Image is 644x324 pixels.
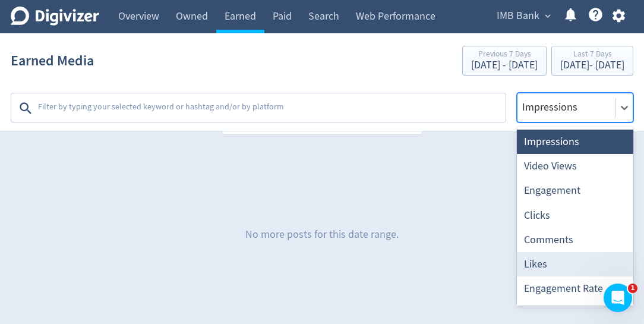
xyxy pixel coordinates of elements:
span: 1 [628,284,637,293]
div: Comments [517,228,633,252]
h1: Earned Media [11,42,94,80]
div: Previous 7 Days [471,50,538,60]
div: Engagement [517,178,633,203]
div: [DATE] - [DATE] [560,60,624,71]
span: IMB Bank [497,7,539,26]
div: Impressions [517,130,633,154]
div: Likes [517,252,633,276]
p: No more posts for this date range. [245,227,399,242]
button: IMB Bank [493,7,554,26]
div: Engagement Rate [517,276,633,301]
div: Last 7 Days [560,50,624,60]
button: Last 7 Days[DATE]- [DATE] [551,46,633,76]
div: Clicks [517,203,633,228]
div: Video Views [517,154,633,178]
iframe: Intercom live chat [604,284,632,312]
span: expand_more [542,11,553,21]
div: [DATE] - [DATE] [471,60,538,71]
button: Previous 7 Days[DATE] - [DATE] [462,46,547,76]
